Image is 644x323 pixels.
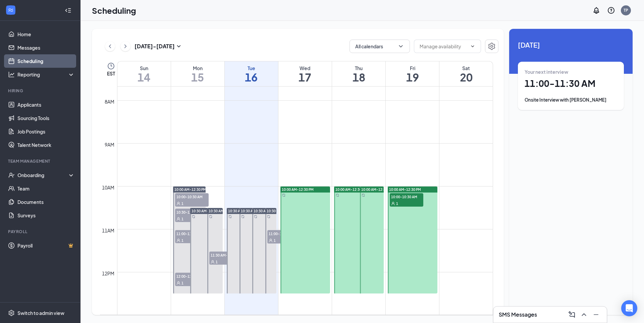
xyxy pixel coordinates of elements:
a: Surveys [17,209,75,222]
div: Thu [332,65,385,71]
span: 10:00 AM-12:30 PM [335,187,367,192]
button: All calendarsChevronDown [350,40,410,53]
div: 1pm [103,313,116,320]
div: Tue [225,65,278,71]
span: 1 [396,201,398,206]
span: 1 [216,260,218,264]
div: 11am [101,227,116,234]
svg: Minimize [592,311,600,319]
a: September 20, 2025 [439,61,493,86]
h1: 18 [332,71,385,83]
h1: 15 [171,71,224,83]
svg: Notifications [592,6,600,14]
svg: Settings [8,310,15,316]
svg: QuestionInfo [607,6,615,14]
a: September 16, 2025 [225,61,278,86]
a: Scheduling [17,54,75,68]
svg: Clock [107,62,115,70]
span: 10:00 AM-12:30 PM [389,187,421,192]
svg: User [269,238,273,243]
svg: Sync [192,215,195,218]
svg: ComposeMessage [568,311,576,319]
div: Hiring [8,88,73,94]
span: 11:00-11:30 AM [267,230,301,237]
svg: ChevronDown [397,43,404,50]
svg: Settings [488,42,496,50]
svg: UserCheck [8,172,15,178]
span: 10:00 AM-12:30 PM [282,187,314,192]
h1: 20 [439,71,493,83]
a: September 15, 2025 [171,61,224,86]
svg: SmallChevronDown [175,42,183,50]
span: 1 [181,281,183,285]
h1: 11:00 - 11:30 AM [525,78,617,89]
a: Home [17,28,75,41]
div: 9am [103,141,116,148]
span: 10:00-10:30 AM [390,193,423,200]
span: 1 [181,238,183,243]
svg: ChevronDown [470,44,475,49]
svg: Sync [241,215,245,218]
span: 10:00 AM-12:30 PM [174,187,206,192]
a: Talent Network [17,138,75,152]
h1: 19 [386,71,439,83]
a: Team [17,182,75,195]
div: Wed [278,65,332,71]
div: Sat [439,65,493,71]
h1: Scheduling [92,5,136,16]
a: Documents [17,195,75,209]
button: ChevronUp [579,309,589,320]
div: Switch to admin view [17,310,64,316]
svg: User [211,260,215,264]
span: 10:00-10:30 AM [175,193,209,200]
svg: User [391,202,395,206]
h3: [DATE] - [DATE] [135,43,175,50]
div: TP [624,7,628,13]
a: Sourcing Tools [17,111,75,125]
span: 10:30 AM-12:30 PM [267,209,299,213]
input: Manage availability [420,43,467,50]
svg: ChevronRight [122,42,129,50]
a: Job Postings [17,125,75,138]
div: Open Intercom Messenger [621,300,637,316]
div: 10am [101,184,116,191]
svg: Sync [254,215,257,218]
div: Onsite Interview with [PERSON_NAME] [525,97,617,103]
button: Settings [485,40,498,53]
svg: User [176,217,180,221]
div: Onboarding [17,172,69,178]
div: Your next interview [525,68,617,75]
div: Mon [171,65,224,71]
span: 11:30 AM-12:00 PM [209,252,243,258]
h1: 17 [278,71,332,83]
a: Applicants [17,98,75,111]
span: 10:30 AM-12:30 PM [241,209,273,213]
h1: 16 [225,71,278,83]
svg: Analysis [8,71,15,78]
div: 8am [103,98,116,105]
button: Minimize [591,309,601,320]
button: ComposeMessage [567,309,577,320]
svg: User [176,238,180,243]
div: Team Management [8,158,73,164]
svg: Sync [336,194,339,197]
h1: 14 [117,71,171,83]
span: [DATE] [518,40,624,50]
button: ChevronLeft [105,41,115,51]
div: Sun [117,65,171,71]
div: Payroll [8,229,73,234]
svg: Sync [362,194,365,197]
a: September 14, 2025 [117,61,171,86]
span: 10:30 AM-12:30 PM [209,209,240,213]
h3: SMS Messages [499,311,537,318]
svg: User [176,202,180,206]
svg: Sync [209,215,212,218]
span: 10:30 AM-12:30 PM [228,209,260,213]
a: September 19, 2025 [386,61,439,86]
a: PayrollCrown [17,239,75,252]
div: Fri [386,65,439,71]
svg: User [176,281,180,285]
span: 1 [181,217,183,221]
svg: ChevronLeft [107,42,113,50]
